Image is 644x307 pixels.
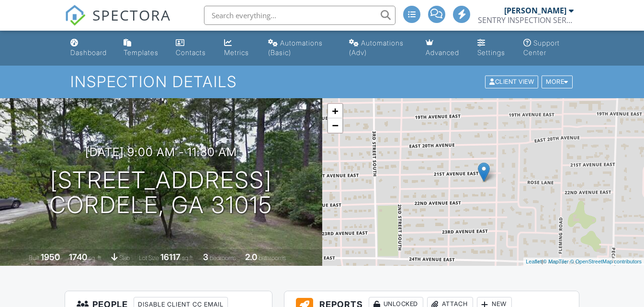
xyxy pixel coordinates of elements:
div: 1950 [41,252,60,262]
h3: [DATE] 9:00 am - 11:30 am [85,146,237,159]
div: Dashboard [70,48,107,57]
a: Contacts [172,34,213,62]
div: | [523,258,644,266]
span: sq.ft. [182,254,194,262]
span: bedrooms [210,254,236,262]
a: Advanced [422,34,466,62]
span: Built [29,254,39,262]
div: Metrics [224,48,249,57]
div: Automations (Adv) [349,39,404,57]
span: Lot Size [139,254,159,262]
div: Templates [124,48,158,57]
a: © MapTiler [543,259,569,264]
a: Dashboard [67,34,112,62]
a: Support Center [520,34,577,62]
a: SPECTORA [65,13,171,33]
a: Automations (Basic) [264,34,338,62]
a: Templates [120,34,164,62]
a: Automations (Advanced) [345,34,414,62]
input: Search everything... [204,6,395,25]
div: Settings [477,48,505,57]
h1: Inspection Details [70,73,573,90]
a: Leaflet [526,259,542,264]
a: Zoom out [328,118,342,133]
div: [PERSON_NAME] [504,6,566,15]
div: 16117 [160,252,181,262]
div: More [542,76,573,89]
div: Support Center [523,39,560,57]
a: Zoom in [328,104,342,118]
div: Client View [485,76,538,89]
div: 1740 [69,252,87,262]
span: sq. ft. [89,254,102,262]
a: Metrics [220,34,256,62]
div: 3 [203,252,208,262]
img: The Best Home Inspection Software - Spectora [65,5,86,26]
a: Settings [474,34,512,62]
div: SENTRY INSPECTION SERVICES, LLC / SENTRY HOME INSPECTIONS [478,15,574,25]
div: 2.0 [245,252,257,262]
span: SPECTORA [92,5,171,25]
div: Automations (Basic) [268,39,323,57]
h1: [STREET_ADDRESS] Cordele, GA 31015 [49,168,272,218]
div: Advanced [426,48,459,57]
span: slab [119,254,130,262]
a: © OpenStreetMap contributors [570,259,642,264]
span: bathrooms [259,254,286,262]
a: Client View [484,78,541,85]
div: Contacts [176,48,206,57]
